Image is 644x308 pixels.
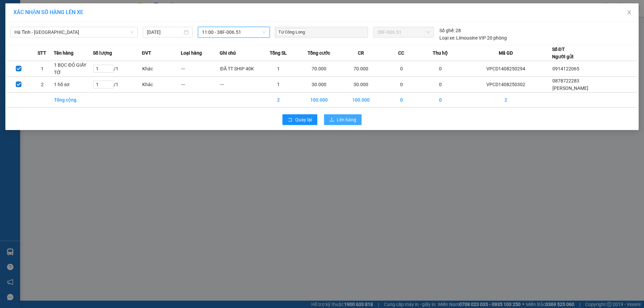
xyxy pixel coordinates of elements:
td: VPCD1408250294 [460,61,552,77]
span: Tên hàng [54,49,73,57]
td: 1 hồ sơ [54,77,93,93]
span: Quay lại [295,116,312,123]
span: Tổng SL [270,49,287,57]
span: CC [398,49,404,57]
span: STT [38,49,46,57]
span: Từ Công Long [276,28,306,36]
span: Ghi chú [220,49,236,57]
span: ĐVT [142,49,151,57]
td: 1 [259,77,298,93]
button: Close [620,3,639,22]
td: 0 [421,93,460,108]
td: 30.000 [298,77,340,93]
td: 2 [259,93,298,108]
span: [PERSON_NAME] [552,85,588,91]
td: ĐÃ TT SHIP 40K [220,61,259,77]
span: 38F-006.51 [377,27,430,37]
span: CR [358,49,364,57]
button: rollbackQuay lại [282,114,317,125]
td: 1 [259,61,298,77]
td: VPCD1408250302 [460,77,552,93]
td: 0 [382,93,421,108]
span: Số ghế: [439,27,454,34]
td: 0 [421,61,460,77]
span: Loại hàng [181,49,202,57]
td: 2 [460,93,552,108]
td: --- [181,77,220,93]
span: close [627,10,632,15]
div: 28 [439,27,461,34]
td: 70.000 [298,61,340,77]
div: Limousine VIP 20 phòng [439,34,507,42]
span: rollback [288,117,292,123]
span: Thu hộ [433,49,448,57]
td: Tổng cộng [54,93,93,108]
button: uploadLên hàng [324,114,362,125]
td: 100.000 [298,93,340,108]
td: 1 [31,61,54,77]
span: upload [329,117,334,123]
span: Tổng cước [308,49,330,57]
td: / 1 [93,61,142,77]
td: 0 [382,61,421,77]
td: 100.000 [340,93,382,108]
td: --- [220,77,259,93]
td: / 1 [93,77,142,93]
td: 30.000 [340,77,382,93]
span: Loại xe: [439,34,455,42]
input: 14/08/2025 [147,28,182,36]
td: Khác [142,77,181,93]
span: Lên hàng [337,116,356,123]
span: 0914122065 [552,66,579,71]
td: 0 [382,77,421,93]
span: 0878722283 [552,78,579,83]
td: --- [181,61,220,77]
span: Hà Tĩnh - Hà Nội [14,27,133,37]
td: Khác [142,61,181,77]
span: 11:00 - 38F-006.51 [202,27,266,37]
td: 2 [31,77,54,93]
span: XÁC NHẬN SỐ HÀNG LÊN XE [13,9,83,15]
div: Số ĐT Người gửi [552,46,574,60]
span: Mã GD [499,49,513,57]
td: 70.000 [340,61,382,77]
td: 0 [421,77,460,93]
td: 1 BỌC ĐỎ GIẤY TỜ [54,61,93,77]
span: Số lượng [93,49,112,57]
